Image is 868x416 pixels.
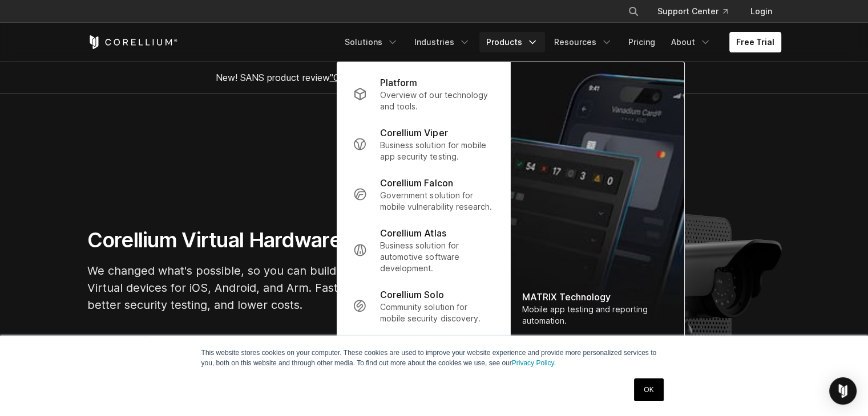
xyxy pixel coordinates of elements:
[201,348,667,368] p: This website stores cookies on your computer. These cookies are used to improve your website expe...
[729,32,781,52] a: Free Trial
[380,240,494,274] p: Business solution for automotive software development.
[829,377,857,405] div: Open Intercom Messenger
[664,32,718,52] a: About
[216,72,653,83] span: New! SANS product review now available.
[87,262,430,313] p: We changed what's possible, so you can build what's next. Virtual devices for iOS, Android, and A...
[380,76,417,89] p: Platform
[380,301,494,324] p: Community solution for mobile security discovery.
[380,190,494,213] p: Government solution for mobile vulnerability research.
[510,62,684,338] a: MATRIX Technology Mobile app testing and reporting automation.
[621,32,662,52] a: Pricing
[330,72,593,83] a: "Collaborative Mobile App Security Development and Analysis"
[344,281,503,331] a: Corellium Solo Community solution for mobile security discovery.
[512,359,556,367] a: Privacy Policy.
[479,32,545,52] a: Products
[634,378,663,401] a: OK
[380,176,453,190] p: Corellium Falcon
[344,219,503,281] a: Corellium Atlas Business solution for automotive software development.
[380,89,494,112] p: Overview of our technology and tools.
[741,1,781,22] a: Login
[623,1,644,22] button: Search
[344,119,503,169] a: Corellium Viper Business solution for mobile app security testing.
[510,62,684,338] img: Matrix_WebNav_1x
[380,226,446,240] p: Corellium Atlas
[547,32,619,52] a: Resources
[522,290,672,304] div: MATRIX Technology
[338,32,405,52] a: Solutions
[614,1,781,22] div: Navigation Menu
[380,140,494,162] p: Business solution for mobile app security testing.
[380,288,443,301] p: Corellium Solo
[380,126,447,140] p: Corellium Viper
[87,35,178,49] a: Corellium Home
[87,227,430,253] h1: Corellium Virtual Hardware
[338,32,781,52] div: Navigation Menu
[344,69,503,119] a: Platform Overview of our technology and tools.
[407,32,477,52] a: Industries
[344,169,503,219] a: Corellium Falcon Government solution for mobile vulnerability research.
[648,1,737,22] a: Support Center
[522,304,672,327] div: Mobile app testing and reporting automation.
